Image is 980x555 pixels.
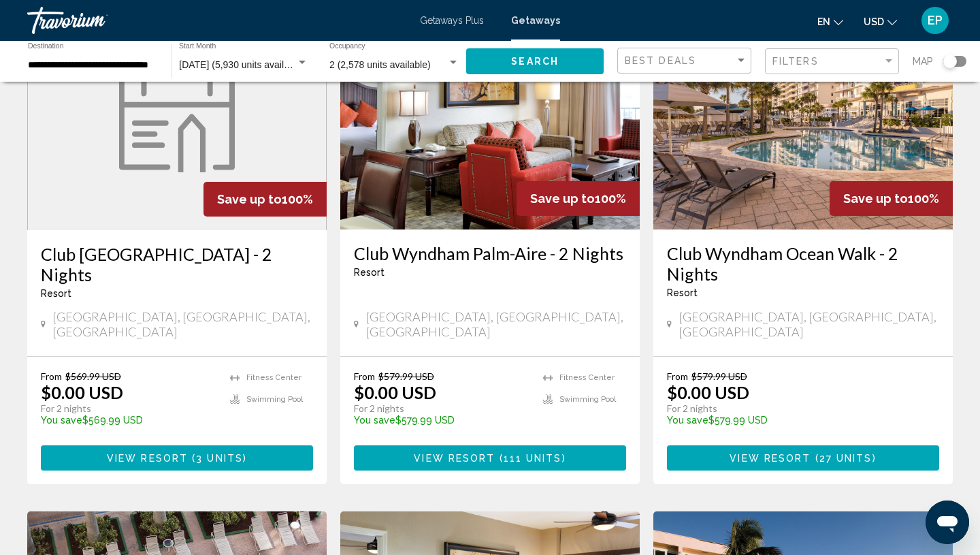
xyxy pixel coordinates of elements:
span: EP [928,14,943,27]
a: Club [GEOGRAPHIC_DATA] - 2 Nights [41,244,313,285]
p: $579.99 USD [667,415,926,426]
span: Resort [354,267,385,278]
span: Fitness Center [246,373,301,382]
span: You save [667,415,708,426]
span: Swimming Pool [559,395,616,404]
span: Save up to [530,191,595,206]
span: [GEOGRAPHIC_DATA], [GEOGRAPHIC_DATA], [GEOGRAPHIC_DATA] [679,309,939,339]
p: $0.00 USD [354,382,436,402]
p: For 2 nights [41,402,216,415]
span: ( ) [495,453,566,464]
span: $569.99 USD [65,370,121,382]
button: Change language [817,12,843,31]
span: $579.99 USD [378,370,434,382]
span: Filters [772,56,819,67]
span: You save [354,415,395,426]
span: [GEOGRAPHIC_DATA], [GEOGRAPHIC_DATA], [GEOGRAPHIC_DATA] [52,309,313,339]
button: View Resort(27 units) [667,445,939,471]
span: From [667,370,688,382]
span: Resort [667,287,698,298]
span: Resort [41,288,71,299]
span: $579.99 USD [691,370,747,382]
span: Search [511,57,559,67]
span: Best Deals [625,55,696,66]
span: 27 units [819,453,872,464]
span: 2 (2,578 units available) [329,59,431,70]
iframe: Кнопка запуска окна обмена сообщениями [926,501,969,544]
p: $0.00 USD [41,382,123,402]
img: week.svg [119,70,235,172]
p: For 2 nights [354,402,529,415]
button: View Resort(3 units) [41,445,313,471]
mat-select: Sort by [625,55,747,67]
p: For 2 nights [667,402,926,415]
span: Save up to [217,192,282,206]
button: Search [466,48,604,74]
span: ( ) [811,453,876,464]
button: Filter [765,48,899,76]
span: From [41,370,62,382]
a: Getaways Plus [420,15,484,26]
p: $569.99 USD [41,415,216,426]
span: From [354,370,375,382]
span: Map [913,52,933,71]
span: View Resort [107,453,188,464]
span: Fitness Center [559,373,615,382]
div: 100% [203,182,327,217]
p: $579.99 USD [354,415,529,426]
span: You save [41,415,82,426]
div: 100% [517,181,640,216]
span: [GEOGRAPHIC_DATA], [GEOGRAPHIC_DATA], [GEOGRAPHIC_DATA] [365,309,626,339]
p: $0.00 USD [667,382,749,402]
a: Club Wyndham Ocean Walk - 2 Nights [667,243,939,284]
span: en [817,16,830,27]
span: Save up to [843,191,908,206]
span: [DATE] (5,930 units available) [179,59,305,70]
div: 100% [830,181,953,216]
span: View Resort [414,453,495,464]
button: Change currency [864,12,897,31]
span: View Resort [730,453,811,464]
span: 3 units [196,453,243,464]
a: Club Wyndham Palm-Aire - 2 Nights [354,243,626,264]
img: 5998O01X.jpg [653,12,953,229]
button: View Resort(111 units) [354,445,626,471]
span: Swimming Pool [246,395,303,404]
span: USD [864,16,884,27]
a: Getaways [511,15,560,26]
span: ( ) [188,453,247,464]
button: User Menu [917,6,953,35]
span: 111 units [504,453,562,464]
img: 3875I01X.jpg [340,12,640,229]
a: Travorium [27,7,406,34]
